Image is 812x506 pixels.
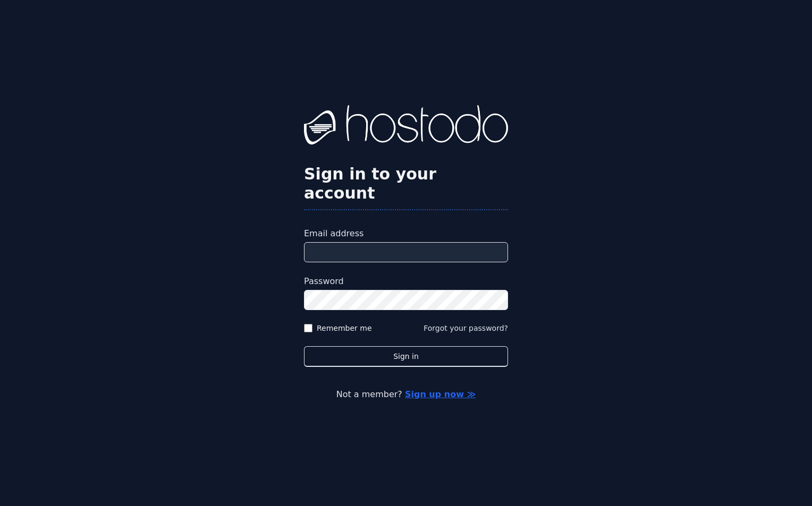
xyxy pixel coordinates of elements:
[304,165,508,203] h2: Sign in to your account
[304,105,508,148] img: Hostodo
[51,388,761,401] p: Not a member?
[424,323,508,333] button: Forgot your password?
[405,389,476,399] a: Sign up now ≫
[304,346,508,367] button: Sign in
[304,227,508,240] label: Email address
[304,275,508,288] label: Password
[317,323,372,333] label: Remember me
